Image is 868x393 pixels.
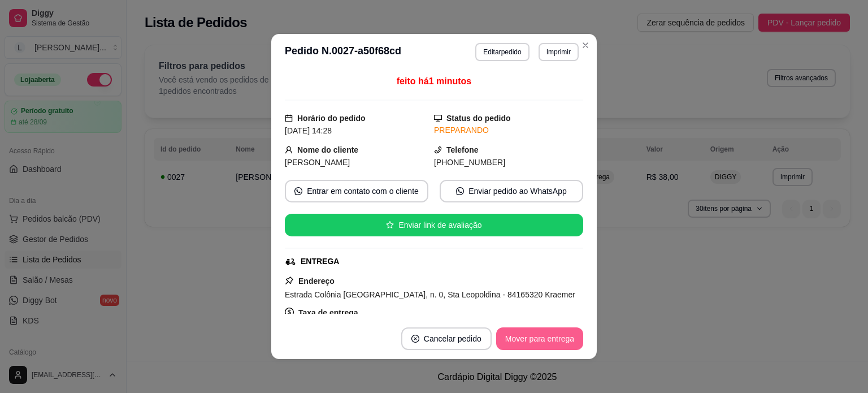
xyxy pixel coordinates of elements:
[285,43,401,61] h3: Pedido N. 0027-a50f68cd
[401,327,492,350] button: close-circleCancelar pedido
[285,214,583,236] button: starEnviar link de avaliação
[446,114,511,123] strong: Status do pedido
[285,308,294,317] span: dollar
[386,221,394,229] span: star
[434,146,442,154] span: phone
[298,308,358,317] strong: Taxa de entrega
[434,114,442,122] span: desktop
[475,43,529,61] button: Editarpedido
[434,124,583,136] div: PREPARANDO
[456,187,464,195] span: whats-app
[301,256,339,267] div: ENTREGA
[285,276,294,285] span: pushpin
[285,158,350,167] span: [PERSON_NAME]
[576,36,594,54] button: Close
[285,114,293,122] span: calendar
[285,146,293,154] span: user
[397,76,471,86] span: feito há 1 minutos
[285,126,332,135] span: [DATE] 14:28
[285,180,428,202] button: whats-appEntrar em contato com o cliente
[446,145,479,154] strong: Telefone
[440,180,583,202] button: whats-appEnviar pedido ao WhatsApp
[496,327,583,350] button: Mover para entrega
[297,114,366,123] strong: Horário do pedido
[434,158,505,167] span: [PHONE_NUMBER]
[297,145,358,154] strong: Nome do cliente
[285,290,575,299] span: Estrada Colônia [GEOGRAPHIC_DATA], n. 0, Sta Leopoldina - 84165320 Kraemer
[294,187,302,195] span: whats-app
[411,335,419,343] span: close-circle
[298,277,335,286] strong: Endereço
[539,43,579,61] button: Imprimir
